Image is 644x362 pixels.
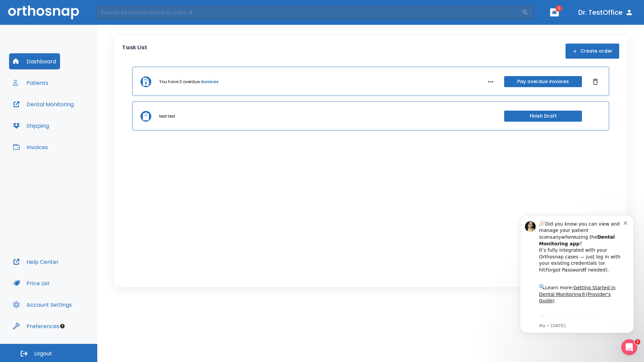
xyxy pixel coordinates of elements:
[504,76,582,87] button: Pay overdue invoices
[34,350,52,357] span: Logout
[159,79,200,85] p: You have 3 overdue
[9,254,63,270] button: Help Center
[9,139,52,155] button: Invoices
[8,5,79,19] img: Orthosnap
[9,53,60,69] button: Dashboard
[566,44,619,59] button: Create order
[504,111,582,122] button: Finish Draft
[9,96,78,112] button: Dental Monitoring
[576,6,636,18] button: Dr. TestOffice
[510,207,644,359] iframe: Intercom notifications message
[59,323,65,329] div: Tooltip anchor
[201,79,218,85] a: invoices
[621,339,637,355] iframe: Intercom live chat
[9,118,53,134] button: Shipping
[9,275,54,291] button: Price List
[122,44,147,59] p: Task List
[159,113,175,119] p: test test
[555,5,562,12] span: 1
[96,6,522,19] input: Search by Patient Name or Case #
[590,76,601,87] button: Dismiss
[9,75,52,91] button: Patients
[635,339,640,345] span: 1
[9,318,63,334] button: Preferences
[9,297,76,313] button: Account Settings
